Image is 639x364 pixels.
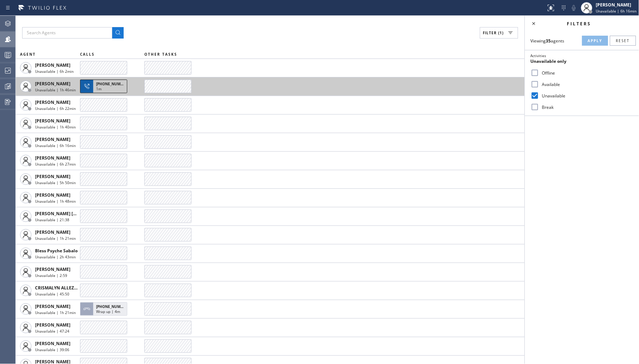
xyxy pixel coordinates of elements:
span: [PERSON_NAME] [35,266,70,272]
span: Apply [588,38,603,43]
span: Unavailable | 1h 48min [35,199,76,204]
span: OTHER TASKS [144,52,177,57]
span: [PERSON_NAME] [35,81,70,87]
span: [PHONE_NUMBER] [96,81,129,86]
span: Reset [616,38,630,43]
span: CALLS [80,52,95,57]
span: Bless Psyche Sabalo [35,248,78,254]
span: Viewing agents [531,38,565,44]
span: CRISMALYN ALLEZER [35,285,79,291]
span: [PERSON_NAME] [35,155,70,161]
span: Unavailable | 1h 21min [35,236,76,241]
span: [PERSON_NAME] [35,303,70,309]
span: Unavailable | 39:06 [35,347,69,352]
span: Wrap up | 4m [96,309,120,314]
span: Unavailable | 6h 16min [35,143,76,148]
span: Unavailable | 2h 43min [35,254,76,259]
span: AGENT [20,52,36,57]
label: Unavailable [539,93,633,99]
span: [PERSON_NAME] [35,192,70,198]
span: [PHONE_NUMBER] [96,304,129,309]
span: [PERSON_NAME] [35,340,70,347]
span: Unavailable | 6h 27min [35,162,76,167]
span: Unavailable | 5h 50min [35,180,76,185]
span: [PERSON_NAME] [35,118,70,124]
span: [PERSON_NAME] [35,136,70,142]
button: Mute [569,3,579,13]
span: Unavailable | 1h 21min [35,310,76,315]
button: Reset [610,36,636,46]
label: Available [539,81,633,87]
span: Filters [567,21,591,27]
span: Unavailable | 6h 16min [596,9,637,14]
span: Unavailable | 1h 46min [35,87,76,92]
span: [PERSON_NAME] [35,229,70,235]
button: Filter (1) [480,27,518,39]
label: Offline [539,70,633,76]
div: Activities [531,53,633,58]
button: [PHONE_NUMBER]1m [80,77,129,95]
span: Unavailable | 1h 40min [35,125,76,130]
button: [PHONE_NUMBER]Wrap up | 4m [80,300,129,318]
div: [PERSON_NAME] [596,2,637,8]
span: Unavailable | 45:50 [35,292,69,297]
span: Unavailable | 6h 2min [35,69,74,74]
label: Break [539,104,633,110]
span: 1m [96,86,101,91]
button: Apply [582,36,608,46]
strong: 35 [546,38,551,44]
span: Unavailable | 6h 22min [35,106,76,111]
span: Unavailable | 2:59 [35,273,67,278]
span: Unavailable | 47:24 [35,329,69,334]
span: [PERSON_NAME] [35,173,70,180]
span: Unavailable | 21:38 [35,217,69,222]
span: [PERSON_NAME] [35,62,70,68]
span: Filter (1) [483,30,504,35]
input: Search Agents [22,27,112,39]
span: [PERSON_NAME] [35,322,70,328]
span: Unavailable only [531,58,567,64]
span: [PERSON_NAME] [PERSON_NAME] [35,211,107,217]
span: [PERSON_NAME] [35,99,70,105]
